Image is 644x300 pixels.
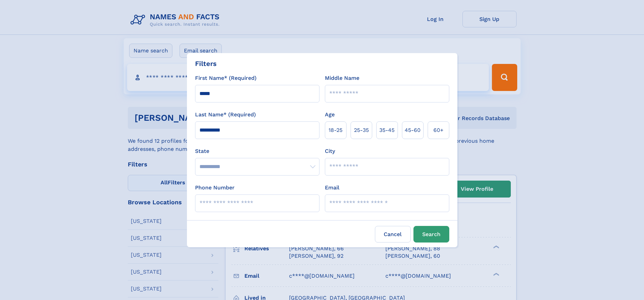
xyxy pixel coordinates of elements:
button: Search [413,226,449,243]
span: 18‑25 [329,126,342,134]
label: City [325,147,335,155]
span: 45‑60 [405,126,421,134]
label: Phone Number [195,184,235,192]
span: 35‑45 [379,126,395,134]
label: Middle Name [325,74,359,82]
label: Email [325,184,339,192]
span: 25‑35 [354,126,369,134]
div: Filters [195,59,217,69]
label: First Name* (Required) [195,74,257,82]
label: Age [325,111,335,119]
label: Last Name* (Required) [195,111,256,119]
label: Cancel [375,226,411,243]
span: 60+ [433,126,444,134]
label: State [195,147,319,155]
